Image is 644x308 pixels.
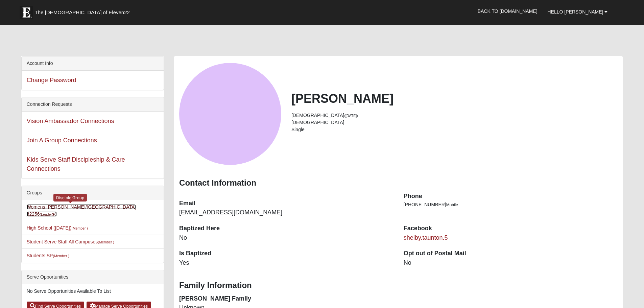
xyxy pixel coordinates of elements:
[543,3,613,20] a: Hello [PERSON_NAME]
[179,281,618,290] h3: Family Information
[179,294,393,303] dt: [PERSON_NAME] Family
[27,156,125,172] a: Kids Serve Staff Discipleship & Care Connections
[548,9,603,15] span: Hello [PERSON_NAME]
[27,137,97,144] a: Join A Group Connections
[22,97,164,112] div: Connection Requests
[404,249,618,258] dt: Opt out of Postal Mail
[27,77,76,84] a: Change Password
[446,203,458,207] span: Mobile
[27,253,69,258] a: Students SP(Member )
[40,212,57,216] small: (Leader )
[27,239,114,244] a: Student Serve Staff All Campuses(Member )
[179,208,393,217] dd: [EMAIL_ADDRESS][DOMAIN_NAME]
[98,240,114,244] small: (Member )
[291,112,618,119] li: [DEMOGRAPHIC_DATA]
[27,225,88,231] a: High School ([DATE])(Member )
[22,270,164,284] div: Serve Opportunities
[404,192,618,201] dt: Phone
[179,63,281,165] a: View Fullsize Photo
[473,3,543,20] a: Back to [DOMAIN_NAME]
[53,254,69,258] small: (Member )
[53,194,87,202] div: Disciple Group
[16,2,151,19] a: The [DEMOGRAPHIC_DATA] of Eleven22
[20,6,33,19] img: Eleven22 logo
[22,284,164,298] li: No Serve Opportunities Available To List
[179,199,393,208] dt: Email
[404,234,448,241] a: shelby.taunton.5
[27,118,114,124] a: Vision Ambassador Connections
[71,226,88,230] small: (Member )
[179,249,393,258] dt: Is Baptized
[404,259,618,267] dd: No
[179,224,393,233] dt: Baptized Here
[179,259,393,267] dd: Yes
[22,56,164,71] div: Account Info
[179,178,618,188] h3: Contact Information
[291,126,618,133] li: Single
[22,186,164,200] div: Groups
[35,9,130,16] span: The [DEMOGRAPHIC_DATA] of Eleven22
[404,224,618,233] dt: Facebook
[291,119,618,126] li: [DEMOGRAPHIC_DATA]
[27,204,136,217] a: Womens [PERSON_NAME]/[GEOGRAPHIC_DATA] 32256(Leader)
[404,201,618,208] li: [PHONE_NUMBER]
[179,234,393,242] dd: No
[344,114,358,118] small: ([DATE])
[291,91,618,106] h2: [PERSON_NAME]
